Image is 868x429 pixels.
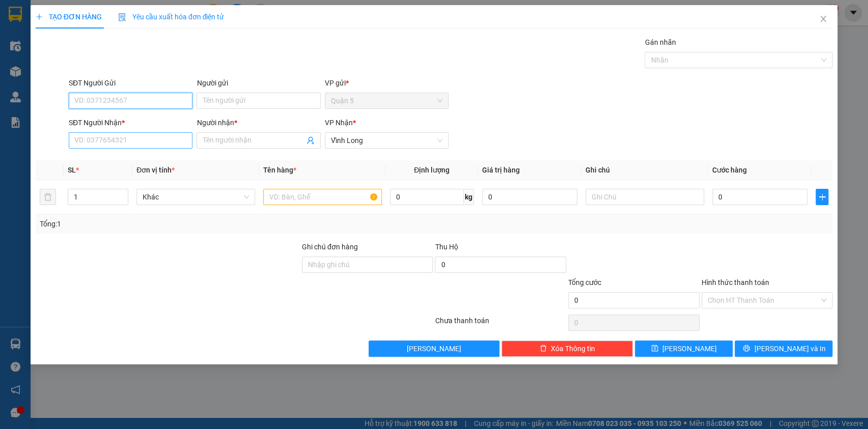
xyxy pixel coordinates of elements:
[36,13,102,21] span: TẠO ĐƠN HÀNG
[118,13,126,21] img: icon
[435,243,458,251] span: Thu Hộ
[482,189,578,205] input: 0
[263,189,382,205] input: VD: Bàn, Ghế
[743,345,750,353] span: printer
[645,38,676,46] label: Gán nhãn
[568,278,601,287] span: Tổng cước
[551,343,595,354] span: Xóa Thông tin
[263,166,296,174] span: Tên hàng
[331,133,442,148] span: Vĩnh Long
[464,189,474,205] span: kg
[306,136,315,145] span: user-add
[36,13,43,20] span: plus
[501,340,633,357] button: deleteXóa Thông tin
[482,166,520,174] span: Giá trị hàng
[68,166,76,174] span: SL
[118,13,225,21] span: Yêu cầu xuất hóa đơn điện tử
[434,315,567,333] div: Chưa thanh toán
[69,117,192,128] div: SĐT Người Nhận
[197,77,320,89] div: Người gửi
[69,77,192,89] div: SĐT Người Gửi
[143,189,249,205] span: Khác
[816,193,828,201] span: plus
[369,340,500,357] button: [PERSON_NAME]
[414,166,450,174] span: Định lượng
[735,340,832,357] button: printer[PERSON_NAME] và In
[585,189,704,205] input: Ghi Chú
[754,343,825,354] span: [PERSON_NAME] và In
[635,340,733,357] button: save[PERSON_NAME]
[712,166,747,174] span: Cước hàng
[331,93,442,108] span: Quận 5
[581,160,708,180] th: Ghi chú
[325,77,449,89] div: VP gửi
[819,15,827,23] span: close
[302,256,433,273] input: Ghi chú đơn hàng
[540,345,547,353] span: delete
[662,343,717,354] span: [PERSON_NAME]
[40,218,335,230] div: Tổng: 1
[651,345,658,353] span: save
[407,343,461,354] span: [PERSON_NAME]
[197,117,320,128] div: Người nhận
[325,119,353,127] span: VP Nhận
[809,5,837,34] button: Close
[40,189,56,205] button: delete
[816,189,828,205] button: plus
[136,166,175,174] span: Đơn vị tính
[702,278,769,287] label: Hình thức thanh toán
[302,243,358,251] label: Ghi chú đơn hàng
